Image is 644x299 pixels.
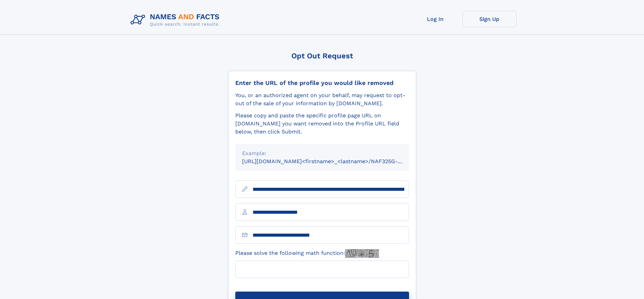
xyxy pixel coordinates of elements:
a: Log In [408,11,462,27]
div: Enter the URL of the profile you would like removed [235,79,409,87]
small: [URL][DOMAIN_NAME]<firstname>_<lastname>/NAF325G-xxxxxxxx [242,158,422,165]
div: Please copy and paste the specific profile page URL on [DOMAIN_NAME] you want removed into the Pr... [235,112,409,136]
a: Sign Up [462,11,517,27]
img: Logo Names and Facts [128,11,225,29]
label: Please solve the following math function: [235,249,379,258]
div: Example: [242,149,402,157]
div: Opt Out Request [228,52,416,60]
div: You, or an authorized agent on your behalf, may request to opt-out of the sale of your informatio... [235,91,409,108]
